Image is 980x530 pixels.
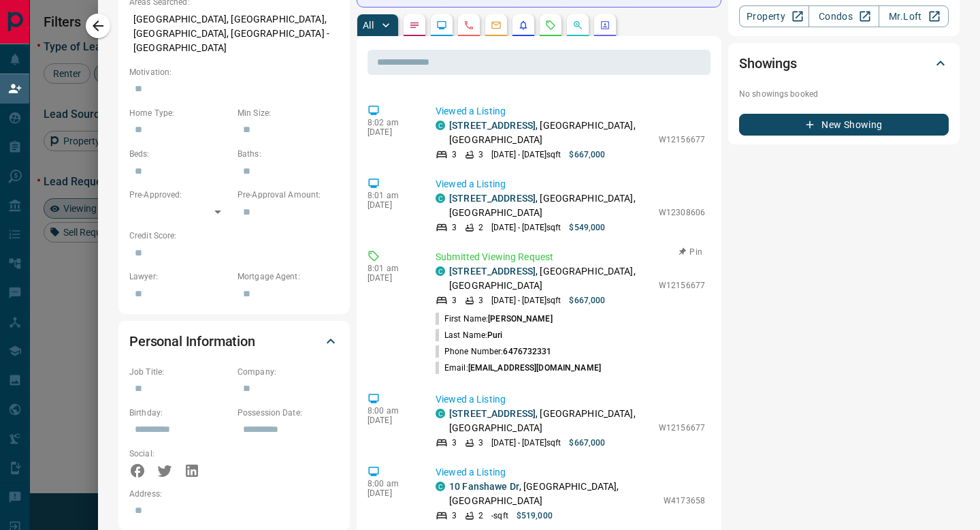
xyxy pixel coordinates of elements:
p: $667,000 [569,437,605,449]
svg: Requests [545,20,556,31]
svg: Lead Browsing Activity [436,20,447,31]
p: [DATE] [367,416,415,425]
p: 8:02 am [367,118,415,127]
div: condos.ca [436,409,445,418]
a: 10 Fanshawe Dr [449,481,519,492]
svg: Opportunities [572,20,583,31]
p: $549,000 [569,221,605,234]
p: 3 [478,149,483,161]
div: Personal Information [129,325,339,358]
p: , [GEOGRAPHIC_DATA], [GEOGRAPHIC_DATA] [449,119,652,147]
p: Job Title: [129,366,231,378]
p: W4173658 [664,495,705,507]
p: 3 [452,510,457,522]
span: [PERSON_NAME] [488,314,552,324]
p: 3 [452,437,457,449]
p: Pre-Approved: [129,189,231,201]
p: $667,000 [569,294,605,307]
p: W12308606 [659,206,705,219]
p: Social: [129,448,231,460]
svg: Notes [409,20,420,31]
p: Last Name: [436,329,503,341]
a: [STREET_ADDRESS] [449,408,536,419]
p: Beds: [129,148,231,160]
p: Lawyer: [129,270,231,283]
p: Viewed a Listing [436,104,705,119]
p: 3 [478,437,483,449]
a: [STREET_ADDRESS] [449,120,536,131]
p: 2 [478,221,483,234]
a: [STREET_ADDRESS] [449,193,536,204]
p: No showings booked [739,88,949,100]
svg: Calls [463,20,474,31]
p: All [363,20,374,30]
p: W12156677 [659,279,705,292]
p: [DATE] - [DATE] sqft [491,149,561,161]
p: 3 [452,149,457,161]
p: Possession Date: [238,407,339,419]
p: , [GEOGRAPHIC_DATA], [GEOGRAPHIC_DATA] [449,480,657,508]
span: Puri [487,330,502,340]
p: Motivation: [129,66,339,78]
p: - sqft [491,510,508,522]
button: Pin [671,246,710,258]
span: [EMAIL_ADDRESS][DOMAIN_NAME] [468,363,601,373]
p: [DATE] - [DATE] sqft [491,221,561,234]
p: Phone Number: [436,345,552,358]
p: Submitted Viewing Request [436,250,705,264]
p: Credit Score: [129,230,339,242]
p: $519,000 [517,510,553,522]
p: [DATE] [367,273,415,283]
button: New Showing [739,114,949,136]
p: 8:01 am [367,191,415,200]
p: 8:00 am [367,479,415,488]
p: Baths: [238,148,339,160]
div: condos.ca [436,482,445,491]
p: [DATE] - [DATE] sqft [491,294,561,307]
p: W12156677 [659,422,705,434]
svg: Agent Actions [600,20,610,31]
p: [DATE] - [DATE] sqft [491,437,561,449]
h2: Showings [739,52,797,74]
p: [DATE] [367,200,415,210]
p: Viewed a Listing [436,465,705,480]
a: [STREET_ADDRESS] [449,266,536,277]
a: Property [739,5,809,27]
p: , [GEOGRAPHIC_DATA], [GEOGRAPHIC_DATA] [449,191,652,220]
p: [GEOGRAPHIC_DATA], [GEOGRAPHIC_DATA], [GEOGRAPHIC_DATA], [GEOGRAPHIC_DATA] - [GEOGRAPHIC_DATA] [129,8,339,59]
p: First Name: [436,313,553,325]
p: Birthday: [129,407,231,419]
div: condos.ca [436,121,445,130]
p: Company: [238,366,339,378]
div: condos.ca [436,193,445,203]
p: 3 [478,294,483,307]
svg: Listing Alerts [518,20,529,31]
p: Pre-Approval Amount: [238,189,339,201]
span: 6476732331 [503,347,551,356]
p: Email: [436,362,601,374]
p: , [GEOGRAPHIC_DATA], [GEOGRAPHIC_DATA] [449,264,652,293]
svg: Emails [491,20,502,31]
p: Address: [129,488,339,500]
p: $667,000 [569,149,605,161]
p: 8:01 am [367,264,415,273]
p: [DATE] [367,488,415,498]
a: Mr.Loft [879,5,949,27]
p: Viewed a Listing [436,392,705,407]
p: W12156677 [659,134,705,146]
p: Viewed a Listing [436,177,705,191]
a: Condos [808,5,879,27]
p: 3 [452,221,457,234]
p: , [GEOGRAPHIC_DATA], [GEOGRAPHIC_DATA] [449,407,652,435]
p: 8:00 am [367,406,415,416]
div: condos.ca [436,266,445,276]
p: Home Type: [129,107,231,119]
h2: Personal Information [129,330,255,352]
p: [DATE] [367,127,415,137]
p: Mortgage Agent: [238,270,339,283]
p: Min Size: [238,107,339,119]
div: Showings [739,47,949,80]
p: 2 [478,510,483,522]
p: 3 [452,294,457,307]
